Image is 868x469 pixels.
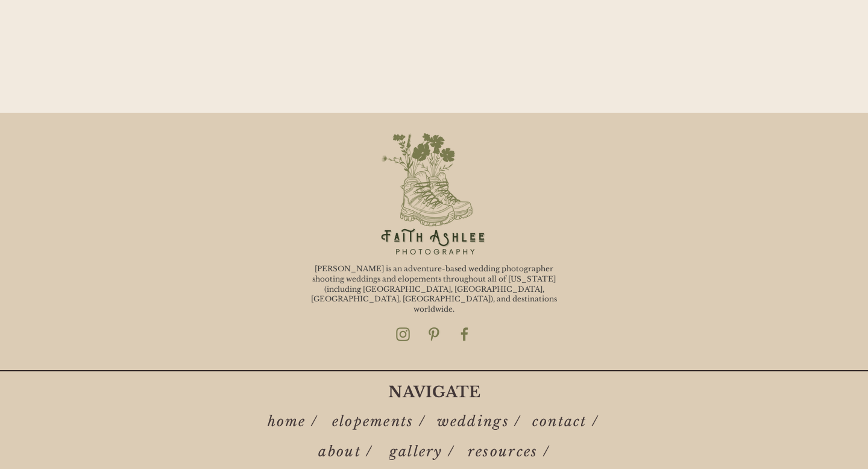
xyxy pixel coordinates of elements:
a: gallery / [383,439,463,463]
span: weddings / [437,413,521,430]
img: Faith's Logo Black (11).png [360,124,505,264]
span: [PERSON_NAME] is an adventure-based wedding photographer shooting weddings and elopements through... [311,264,557,313]
a: resources / [463,439,557,463]
img: Faith Ashlee Photo Pinterest [426,327,441,342]
iframe: Wix Chat [729,429,868,469]
span: about / [318,443,373,460]
a: weddings / [427,409,533,433]
ul: Social Bar [395,327,472,342]
img: Faith Ashlee Photo Instagram [395,327,410,342]
a: about / [310,439,383,463]
span: gallery / [389,443,455,460]
span: resources / [468,443,550,460]
span: NAVIGATE [388,383,480,401]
